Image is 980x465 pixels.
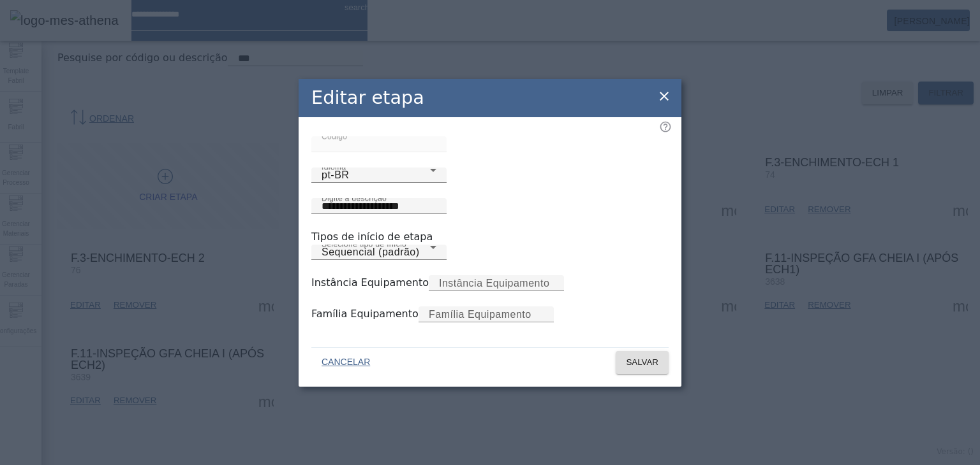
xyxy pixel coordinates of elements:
span: SALVAR [626,356,658,369]
span: Sequencial (padrão) [322,247,420,257]
label: Instância Equipamento [311,276,429,289]
label: Família Equipamento [311,308,419,320]
mat-label: Família Equipamento [429,308,531,319]
button: SALVAR [616,351,669,374]
mat-label: Digite a descrição [322,194,387,202]
label: Tipos de início de etapa [311,231,433,243]
span: CANCELAR [322,356,370,369]
mat-label: Código [322,132,347,140]
h2: Editar etapa [311,84,424,111]
span: pt-BR [322,169,349,180]
button: CANCELAR [311,351,380,374]
mat-label: Instância Equipamento [439,277,549,288]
